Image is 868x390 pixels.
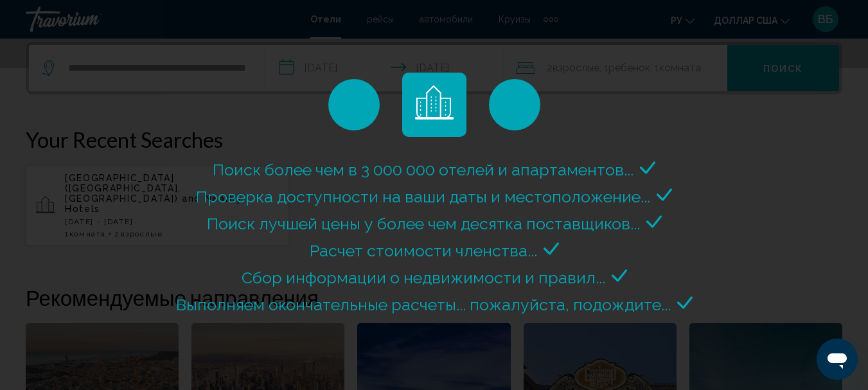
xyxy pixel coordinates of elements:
span: Поиск лучшей цены у более чем десятка поставщиков... [207,214,640,233]
span: Проверка доступности на ваши даты и местоположение... [196,187,650,206]
span: Выполняем окончательные расчеты... пожалуйста, подождите... [176,295,671,314]
span: Поиск более чем в 3 000 000 отелей и апартаментов... [213,160,633,179]
span: Расчет стоимости членства... [310,241,537,260]
span: Сбор информации о недвижимости и правил... [242,268,605,287]
iframe: Кнопка запуска окна обмена сообщениями [817,339,858,380]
